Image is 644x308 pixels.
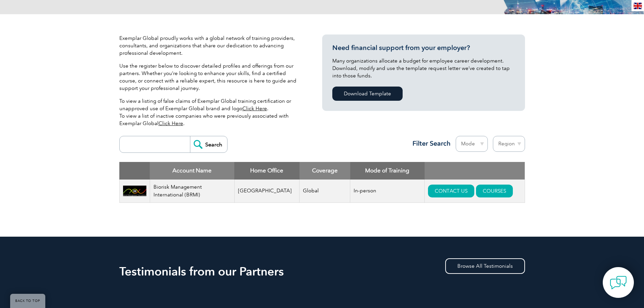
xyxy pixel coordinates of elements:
th: Coverage: activate to sort column ascending [300,162,350,180]
p: Many organizations allocate a budget for employee career development. Download, modify and use th... [332,57,515,79]
p: Exemplar Global proudly works with a global network of training providers, consultants, and organ... [119,34,302,57]
h3: Filter Search [408,139,451,148]
a: Click Here [242,105,267,112]
img: d01771b9-0638-ef11-a316-00224812a81c-logo.jpg [123,186,146,196]
th: Home Office: activate to sort column ascending [234,162,300,180]
p: Use the register below to discover detailed profiles and offerings from our partners. Whether you... [119,62,302,92]
img: contact-chat.png [610,274,627,291]
th: Account Name: activate to sort column descending [150,162,234,180]
img: en [634,3,642,9]
h2: Testimonials from our Partners [119,266,525,277]
a: Download Template [332,87,403,101]
th: : activate to sort column ascending [425,162,525,180]
a: CONTACT US [428,185,474,197]
th: Mode of Training: activate to sort column ascending [350,162,425,180]
a: COURSES [476,185,513,197]
input: Search [190,136,227,152]
p: To view a listing of false claims of Exemplar Global training certification or unapproved use of ... [119,97,302,127]
h3: Need financial support from your employer? [332,44,515,52]
td: Global [300,180,350,203]
a: BACK TO TOP [10,294,45,308]
td: [GEOGRAPHIC_DATA] [234,180,300,203]
a: Browse All Testimonials [445,258,525,274]
td: In-person [350,180,425,203]
td: Biorisk Management International (BRMI) [150,180,234,203]
a: Click Here [159,120,183,126]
